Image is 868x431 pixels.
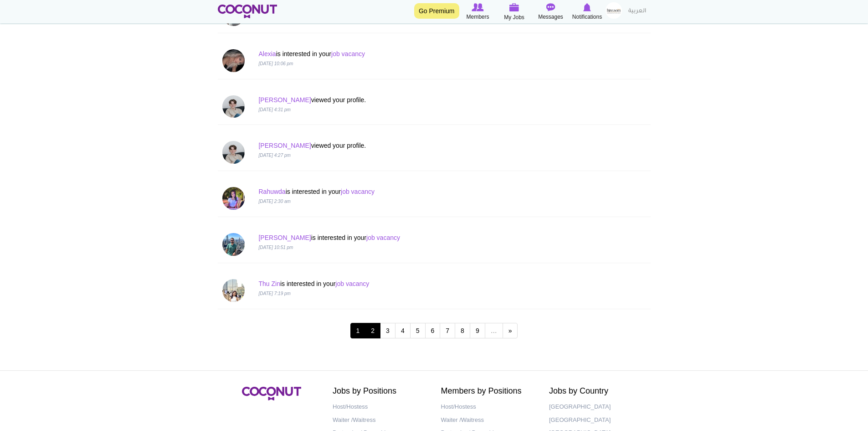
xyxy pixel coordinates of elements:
a: [GEOGRAPHIC_DATA] [549,400,644,414]
a: Browse Members Members [460,2,496,21]
span: Members [466,12,489,21]
img: Notifications [583,3,591,11]
p: viewed your profile. [258,141,536,150]
a: 7 [440,323,455,338]
a: العربية [624,2,651,21]
a: [PERSON_NAME] [258,234,311,241]
a: Go Premium [414,3,459,19]
p: is interested in your [258,233,536,242]
a: job vacancy [335,280,369,287]
a: Rahuwda [258,188,285,195]
a: [PERSON_NAME] [258,142,311,149]
a: 4 [395,323,411,338]
a: My Jobs My Jobs [496,2,533,22]
a: 5 [410,323,426,338]
a: 3 [380,323,395,338]
img: Messages [546,3,555,11]
span: 1 [350,323,366,338]
a: Notifications Notifications [569,2,606,21]
img: My Jobs [509,3,519,11]
i: [DATE] 4:31 pm [258,107,290,112]
a: [GEOGRAPHIC_DATA] [549,414,644,427]
img: Coconut [242,387,301,400]
a: Thu Zin [258,280,280,287]
span: Notifications [572,12,602,21]
p: is interested in your [258,279,536,288]
a: Messages Messages [533,2,569,21]
i: [DATE] 4:27 pm [258,153,290,158]
a: Waiter /Waitress [441,414,536,427]
p: viewed your profile. [258,95,536,104]
a: job vacancy [341,188,375,195]
a: 8 [455,323,470,338]
img: Browse Members [472,3,483,11]
i: [DATE] 2:30 am [258,199,290,204]
i: [DATE] 7:19 pm [258,291,290,296]
a: Alexia [258,50,276,57]
a: Waiter /Waitress [333,414,427,427]
a: job vacancy [331,50,365,57]
a: [PERSON_NAME] [258,96,311,104]
img: Home [218,5,277,18]
a: next › [503,323,518,338]
span: … [485,323,503,338]
h2: Jobs by Positions [333,387,427,396]
span: My Jobs [504,13,524,22]
a: 9 [470,323,485,338]
p: is interested in your [258,49,536,58]
p: is interested in your [258,187,536,196]
a: 6 [425,323,441,338]
h2: Members by Positions [441,387,536,396]
a: 2 [365,323,380,338]
i: [DATE] 10:51 pm [258,245,293,250]
span: Messages [538,12,563,21]
a: Host/Hostess [441,400,536,414]
a: job vacancy [366,234,400,241]
a: Host/Hostess [333,400,427,414]
h2: Jobs by Country [549,387,644,396]
i: [DATE] 10:06 pm [258,61,293,66]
